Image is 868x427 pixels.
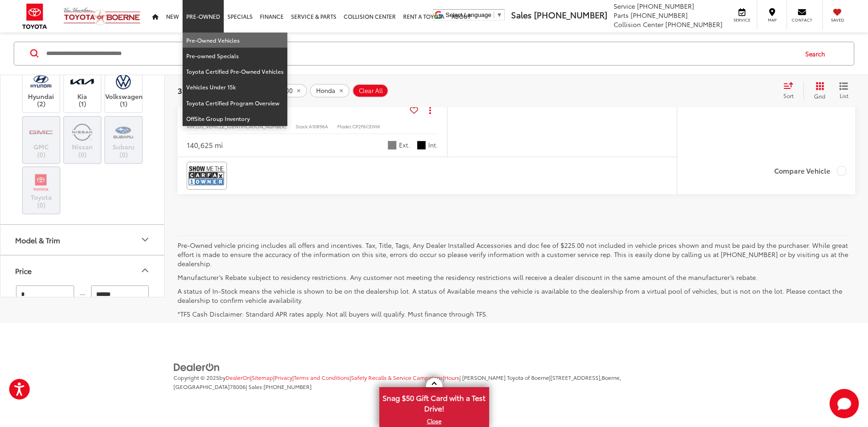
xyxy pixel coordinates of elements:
[23,71,60,108] label: Hyundai (2)
[28,121,54,143] img: Vic Vaughan Toyota of Boerne in Boerne, TX)
[183,79,287,95] a: Vehicles Under 15k
[839,92,848,99] span: List
[827,17,847,23] span: Saved
[230,383,246,390] span: 78006
[602,373,621,381] span: Boerne,
[70,71,95,93] img: Vic Vaughan Toyota of Boerne in Boerne, TX)
[399,141,410,149] span: Ext.
[614,11,629,20] span: Parts
[178,273,848,282] p: Manufacturer’s Rebate subject to residency restrictions. Any customer not meeting the residency r...
[64,121,101,159] label: Nissan (0)
[417,141,426,150] span: Black
[189,164,225,188] img: CarFax One Owner
[732,17,752,23] span: Service
[443,373,459,381] span: |
[292,373,350,381] span: |
[187,140,223,150] div: 140,625 mi
[534,9,607,21] span: [PHONE_NUMBER]
[428,141,438,149] span: Int.
[359,87,383,94] span: Clear All
[183,111,287,126] a: OffSite Group Inventory
[178,85,239,96] span: 3 vehicles found
[173,361,220,371] a: DealerOn
[0,225,165,255] button: Model & TrimModel & Trim
[351,373,443,381] a: Safety Recalls & Service Campaigns, Opens in a new tab
[614,1,635,11] span: Service
[0,256,165,285] button: PricePrice
[77,290,88,298] span: —
[70,121,95,143] img: Vic Vaughan Toyota of Boerne in Boerne, TX)
[665,20,722,29] span: [PHONE_NUMBER]
[246,383,312,390] span: | Sales:
[337,123,352,130] span: Model:
[774,166,846,175] label: Compare Vehicle
[183,33,287,48] a: Pre-Owned Vehicles
[28,172,54,193] img: Vic Vaughan Toyota of Boerne in Boerne, TX)
[183,64,287,79] a: Toyota Certified Pre-Owned Vehicles
[187,105,406,115] a: 2012Honda AccordSE 2.4
[637,1,694,11] span: [PHONE_NUMBER]
[264,383,312,390] span: [PHONE_NUMBER]
[783,92,793,99] span: Sort
[173,362,220,372] img: DealerOn
[23,172,60,209] label: Toyota (0)
[444,373,459,381] a: Hours
[459,373,549,381] span: | [PERSON_NAME] Toyota of Boerne
[352,84,388,98] button: Clear All
[803,82,832,100] button: Grid View
[832,82,855,100] button: List View
[105,121,142,159] label: Subaru (0)
[830,389,859,418] svg: Start Chat
[111,121,136,143] img: Vic Vaughan Toyota of Boerne in Boerne, TX)
[352,123,380,130] span: CP2F6CENW
[111,71,136,93] img: Vic Vaughan Toyota of Boerne in Boerne, TX)
[173,383,230,390] span: [GEOGRAPHIC_DATA]
[45,43,797,65] input: Search by Make, Model, or Keyword
[797,42,838,65] button: Search
[762,17,782,23] span: Map
[140,235,151,246] div: Model & Trim
[105,71,142,108] label: Volkswagen (1)
[250,373,273,381] span: |
[380,388,488,416] span: Snag $50 Gift Card with a Test Drive!
[91,285,149,303] input: maximum Buy price
[614,20,663,29] span: Collision Center
[28,71,54,93] img: Vic Vaughan Toyota of Boerne in Boerne, TX)
[494,11,494,18] span: ​
[15,266,32,275] div: Price
[196,123,286,130] span: [US_VEHICLE_IDENTIFICATION_NUMBER]
[219,373,250,381] span: by
[429,106,431,114] span: dropdown dots
[550,373,602,381] span: [STREET_ADDRESS],
[388,141,397,150] span: Alabaster Silver Metallic
[350,373,443,381] span: |
[183,48,287,64] a: Pre-owned Specials
[316,87,335,94] span: Honda
[830,389,859,418] button: Toggle Chat Window
[178,309,848,318] p: *TFS Cash Disclaimer: Standard APR rates apply. Not all buyers will qualify. Must finance through...
[792,17,812,23] span: Contact
[814,92,825,100] span: Grid
[64,71,101,108] label: Kia (1)
[16,285,74,303] input: minimum Buy price
[23,121,60,159] label: GMC (0)
[446,11,491,18] span: Select Language
[178,241,848,268] p: Pre-Owned vehicle pricing includes all offers and incentives. Tax, Title, Tags, Any Dealer Instal...
[309,123,328,130] span: A10896A
[226,373,250,381] a: DealerOn Home Page
[496,11,502,18] span: ▼
[187,123,196,130] span: VIN:
[296,123,309,130] span: Stock:
[275,373,292,381] a: Privacy
[511,9,532,21] span: Sales
[310,84,350,98] button: remove Honda
[63,7,141,26] img: Vic Vaughan Toyota of Boerne
[779,82,803,100] button: Select sort value
[273,373,292,381] span: |
[140,265,151,276] div: Price
[15,235,60,244] div: Model & Trim
[252,373,273,381] a: Sitemap
[178,286,848,305] p: A status of In-Stock means the vehicle is shown to be on the dealership lot. A status of Availabl...
[294,373,350,381] a: Terms and Conditions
